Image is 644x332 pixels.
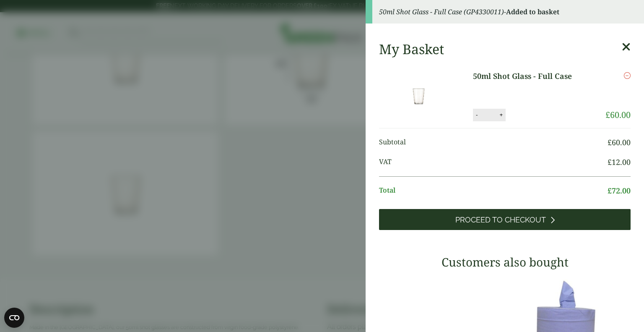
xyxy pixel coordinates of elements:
img: 50ml Shot Glass (Lined @ 2cl & 4cl)-Full Case of-0 [381,71,456,121]
span: Subtotal [379,137,608,148]
bdi: 12.00 [608,157,631,167]
a: Proceed to Checkout [379,209,631,230]
span: Proceed to Checkout [455,215,546,225]
bdi: 72.00 [608,186,631,196]
h3: Customers also bought [379,255,631,269]
bdi: 60.00 [608,137,631,147]
span: £ [608,157,612,167]
span: Total [379,185,608,196]
a: Remove this item [624,71,631,81]
button: - [473,111,480,118]
span: VAT [379,157,608,168]
span: £ [608,137,612,147]
a: 50ml Shot Glass - Full Case [473,71,589,82]
strong: Added to basket [506,7,559,16]
bdi: 60.00 [605,109,631,120]
button: Open CMP widget [4,308,24,328]
em: 50ml Shot Glass - Full Case (GP4330011) [379,7,504,16]
h2: My Basket [379,41,444,57]
button: + [497,111,505,118]
span: £ [605,109,610,120]
span: £ [608,186,612,196]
